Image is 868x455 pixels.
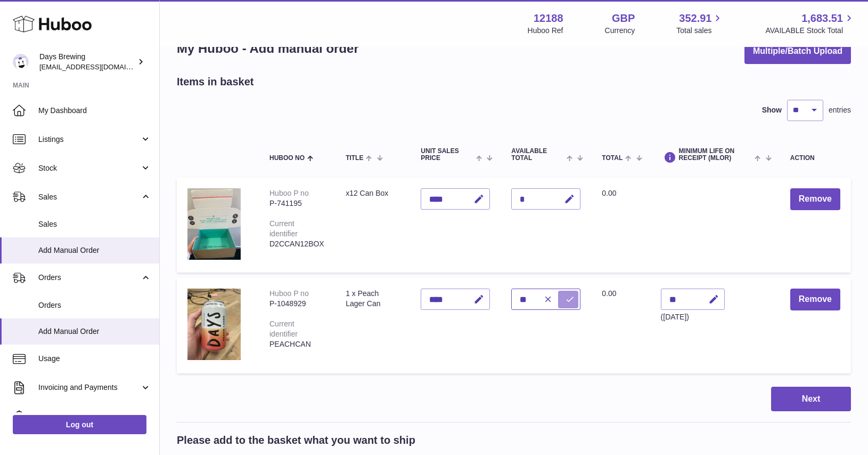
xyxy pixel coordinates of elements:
div: Huboo Ref [528,26,563,36]
span: Listings [38,134,140,145]
span: [EMAIL_ADDRESS][DOMAIN_NAME] [39,62,157,71]
span: 0.00 [602,189,616,197]
button: Remove [790,289,840,310]
span: AVAILABLE Total [511,148,564,162]
span: Stock [38,163,140,173]
span: Orders [38,300,151,310]
strong: 12188 [534,11,563,26]
span: Add Manual Order [38,326,151,337]
div: Current identifier [269,320,298,338]
h2: Items in basket [177,75,254,89]
span: Orders [38,273,140,283]
td: 1 x Peach Lager Can [335,278,410,373]
div: Days Brewing [39,52,135,72]
h1: My Huboo - Add manual order [177,40,359,57]
div: P-741195 [269,198,324,209]
span: Sales [38,219,151,229]
span: entries [829,105,851,115]
span: 0.00 [602,289,616,298]
span: Usage [38,354,151,364]
span: Total sales [676,26,724,36]
span: Invoicing and Payments [38,382,140,393]
span: Add Manual Order [38,245,151,256]
img: helena@daysbrewing.com [13,54,29,70]
span: Cases [38,411,151,421]
a: 1,683.51 AVAILABLE Stock Total [765,11,855,36]
button: Next [771,387,851,412]
strong: GBP [612,11,635,26]
span: Total [602,155,623,162]
span: 1,683.51 [801,11,843,26]
a: 352.91 Total sales [676,11,724,36]
span: My Dashboard [38,106,151,116]
span: Unit Sales Price [421,148,473,162]
div: P-1048929 [269,299,324,309]
span: AVAILABLE Stock Total [765,26,855,36]
div: Huboo P no [269,189,309,197]
button: Remove [790,188,840,210]
span: 352.91 [679,11,711,26]
label: Show [762,105,782,115]
span: Huboo no [269,155,305,162]
div: ([DATE]) [661,312,725,322]
div: PEACHCAN [269,339,324,349]
div: D2CCAN12BOX [269,239,324,249]
div: Currency [605,26,635,36]
div: Huboo P no [269,289,309,298]
td: x12 Can Box [335,178,410,273]
button: Multiple/Batch Upload [744,39,851,64]
h2: Please add to the basket what you want to ship [177,433,415,448]
span: Minimum Life On Receipt (MLOR) [679,148,752,162]
span: Sales [38,192,140,202]
img: x12 Can Box [187,188,241,259]
a: Log out [13,415,146,434]
img: 1 x Peach Lager Can [187,289,241,360]
div: Action [790,155,840,162]
div: Current identifier [269,219,298,238]
span: Title [346,155,363,162]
